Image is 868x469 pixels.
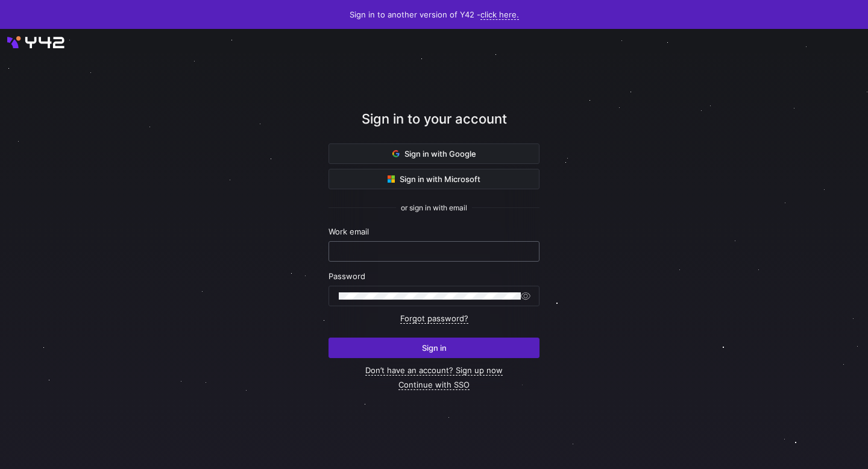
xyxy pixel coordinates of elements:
[400,313,468,324] a: Forgot password?
[329,109,539,143] div: Sign in to your account
[329,338,539,358] button: Sign in
[329,169,539,189] button: Sign in with Microsoft
[398,380,470,390] a: Continue with SSO
[480,10,519,20] a: click here.
[401,204,467,212] span: or sign in with email
[329,227,369,236] span: Work email
[422,343,447,353] span: Sign in
[329,143,539,164] button: Sign in with Google
[388,174,480,184] span: Sign in with Microsoft
[392,149,476,159] span: Sign in with Google
[329,271,365,281] span: Password
[365,365,503,376] a: Don’t have an account? Sign up now
[517,242,531,256] keeper-lock: Open Keeper Popup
